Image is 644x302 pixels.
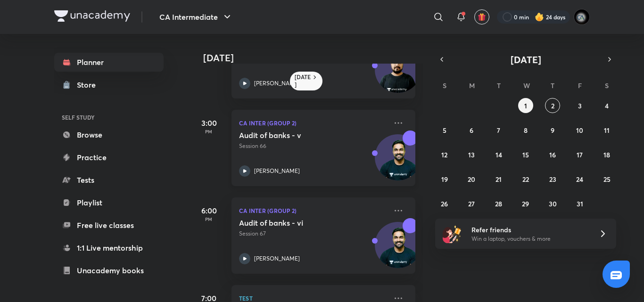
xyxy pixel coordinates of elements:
abbr: October 30, 2025 [549,199,557,208]
button: October 27, 2025 [464,196,479,211]
abbr: October 17, 2025 [577,150,583,159]
button: October 21, 2025 [491,171,506,187]
abbr: October 25, 2025 [603,175,611,184]
button: October 18, 2025 [599,147,614,162]
img: avatar [478,13,486,21]
abbr: October 9, 2025 [551,126,554,135]
p: [PERSON_NAME] [254,167,300,175]
abbr: Wednesday [523,81,530,90]
a: Free live classes [54,216,164,235]
img: Company Logo [54,10,130,22]
abbr: October 13, 2025 [468,150,475,159]
button: October 24, 2025 [572,171,587,187]
p: [PERSON_NAME] [254,79,300,88]
button: October 29, 2025 [518,196,533,211]
p: CA Inter (Group 2) [239,117,387,129]
abbr: October 12, 2025 [441,150,447,159]
button: October 4, 2025 [599,98,614,113]
button: October 7, 2025 [491,122,506,138]
h4: [DATE] [203,52,425,64]
img: Avatar [375,52,421,97]
div: Store [77,79,101,90]
img: poojita Agrawal [574,9,590,25]
button: October 23, 2025 [545,171,560,187]
a: Unacademy books [54,261,164,280]
abbr: October 2, 2025 [551,101,554,110]
abbr: October 16, 2025 [549,150,556,159]
abbr: October 15, 2025 [522,150,529,159]
button: [DATE] [448,53,603,66]
abbr: October 28, 2025 [495,199,502,208]
h6: SELF STUDY [54,109,164,125]
abbr: October 18, 2025 [603,150,610,159]
a: Store [54,75,164,94]
abbr: Tuesday [497,81,501,90]
a: 1:1 Live mentorship [54,238,164,257]
abbr: Thursday [551,81,554,90]
p: Win a laptop, vouchers & more [471,235,587,243]
h5: 3:00 [190,117,228,129]
button: October 25, 2025 [599,171,614,187]
abbr: October 20, 2025 [468,175,475,184]
a: Browse [54,125,164,144]
abbr: October 6, 2025 [470,126,473,135]
abbr: October 26, 2025 [441,199,448,208]
button: October 17, 2025 [572,147,587,162]
h5: 6:00 [190,205,228,216]
button: October 2, 2025 [545,98,560,113]
p: Session 66 [239,142,387,150]
button: October 8, 2025 [518,122,533,138]
button: CA Intermediate [154,8,239,26]
a: Company Logo [54,10,130,24]
abbr: October 21, 2025 [495,175,502,184]
button: October 13, 2025 [464,147,479,162]
button: October 31, 2025 [572,196,587,211]
button: October 6, 2025 [464,122,479,138]
p: Session 67 [239,229,387,238]
button: October 10, 2025 [572,122,587,138]
abbr: October 31, 2025 [577,199,583,208]
abbr: Monday [469,81,475,90]
a: Practice [54,148,164,167]
span: [DATE] [511,53,541,66]
abbr: October 14, 2025 [495,150,502,159]
abbr: October 27, 2025 [468,199,475,208]
abbr: October 4, 2025 [605,101,609,110]
img: Avatar [375,227,421,272]
button: October 22, 2025 [518,171,533,187]
a: Tests [54,171,164,189]
h5: Audit of banks - v [239,131,356,140]
button: October 28, 2025 [491,196,506,211]
abbr: October 5, 2025 [443,126,446,135]
abbr: October 23, 2025 [549,175,556,184]
abbr: October 24, 2025 [576,175,583,184]
h6: Refer friends [471,225,587,235]
button: October 19, 2025 [437,171,452,187]
button: October 30, 2025 [545,196,560,211]
a: Playlist [54,193,164,212]
abbr: October 29, 2025 [522,199,529,208]
abbr: October 3, 2025 [578,101,582,110]
button: October 14, 2025 [491,147,506,162]
abbr: October 19, 2025 [441,175,448,184]
p: PM [190,216,228,222]
abbr: Friday [578,81,582,90]
abbr: October 22, 2025 [522,175,529,184]
button: October 15, 2025 [518,147,533,162]
img: referral [443,224,462,243]
button: avatar [474,9,489,24]
button: October 11, 2025 [599,122,614,138]
button: October 26, 2025 [437,196,452,211]
abbr: October 11, 2025 [604,126,610,135]
img: streak [535,12,544,22]
button: October 5, 2025 [437,122,452,138]
h6: [DATE] [295,73,311,89]
button: October 1, 2025 [518,98,533,113]
p: PM [190,129,228,134]
button: October 9, 2025 [545,122,560,138]
button: October 16, 2025 [545,147,560,162]
abbr: Sunday [443,81,446,90]
button: October 3, 2025 [572,98,587,113]
button: October 12, 2025 [437,147,452,162]
button: October 20, 2025 [464,171,479,187]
